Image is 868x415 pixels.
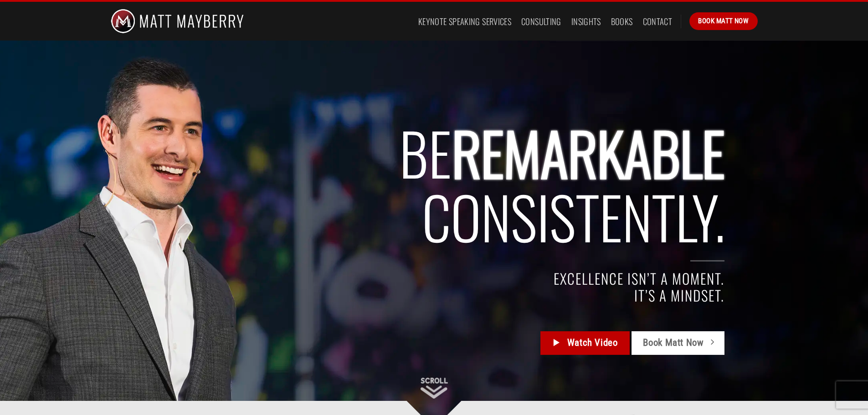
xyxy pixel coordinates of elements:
[689,12,757,30] a: Book Matt Now
[183,121,725,249] h2: BE
[183,287,725,304] h4: IT’S A MINDSET.
[422,173,724,259] span: Consistently.
[643,13,673,30] a: Contact
[567,335,618,350] span: Watch Video
[698,15,749,26] span: Book Matt Now
[611,13,633,30] a: Books
[571,13,601,30] a: Insights
[540,331,629,355] a: Watch Video
[632,331,724,355] a: Book Matt Now
[111,2,244,41] img: Matt Mayberry
[452,109,724,195] span: REMARKABLE
[521,13,561,30] a: Consulting
[183,270,725,287] h4: EXCELLENCE ISN’T A MOMENT.
[643,335,704,350] span: Book Matt Now
[418,13,511,30] a: Keynote Speaking Services
[421,378,448,399] img: Scroll Down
